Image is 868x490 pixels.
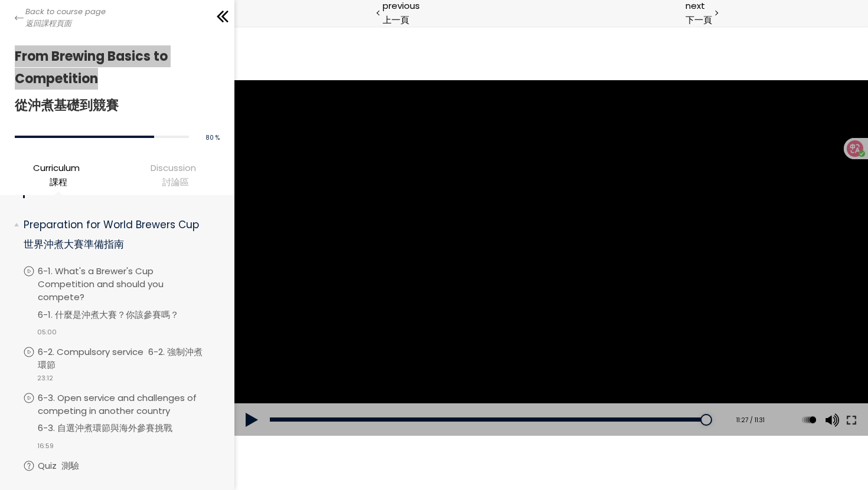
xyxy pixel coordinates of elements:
span: 05:00 [37,327,57,337]
span: Curriculum [33,161,84,189]
font: 討論區 [162,176,189,188]
font: 世界沖煮大賽準備指南 [24,237,124,251]
span: Back to course page [25,6,110,29]
a: Back to course page 返回課程頁面 [15,6,110,29]
div: Change playback rate [564,377,585,410]
font: 下一頁 [686,14,712,26]
span: Discussion [151,161,201,189]
p: 6-1. What's a Brewer's Cup Competition and should you compete? [38,265,229,325]
button: Volume [587,377,605,410]
div: 11:27 / 11:31 [485,390,530,399]
font: 6-1. 什麼是沖煮大賽？你該參賽嗎？ [38,308,179,321]
p: Preparation for World Brewers Cup [24,218,220,256]
font: 上一頁 [383,14,409,26]
font: 從沖煮基礎到競賽 [15,96,119,114]
h1: From Brewing Basics to Competition [15,45,214,121]
font: 課程 [50,176,67,188]
font: 返回課程頁面 [25,18,71,29]
span: 80 % [205,133,220,142]
button: Play back rate [566,377,583,410]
